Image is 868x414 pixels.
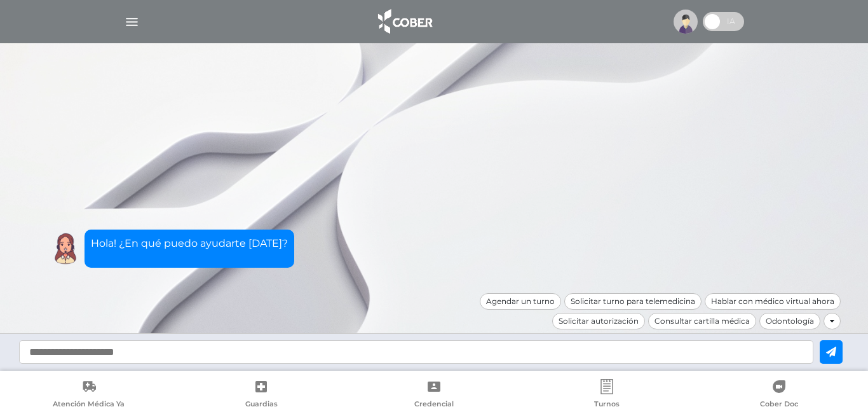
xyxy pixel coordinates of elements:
[480,293,561,310] div: Agendar un turno
[3,379,175,411] a: Atención Médica Ya
[50,233,81,265] img: Cober IA
[705,293,841,310] div: Hablar con médico virtual ahora
[552,313,645,329] div: Solicitar autorización
[674,10,698,34] img: profile-placeholder.svg
[693,379,865,411] a: Cober Doc
[175,379,348,411] a: Guardias
[760,399,798,411] span: Cober Doc
[648,313,756,329] div: Consultar cartilla médica
[371,6,438,37] img: logo_cober_home-white.png
[414,399,454,411] span: Credencial
[124,14,140,30] img: Cober_menu-lines-white.svg
[564,293,702,310] div: Solicitar turno para telemedicina
[245,399,278,411] span: Guardias
[594,399,620,411] span: Turnos
[759,313,820,329] div: Odontología
[91,236,288,251] p: Hola! ¿En qué puedo ayudarte [DATE]?
[520,379,693,411] a: Turnos
[348,379,520,411] a: Credencial
[53,399,125,411] span: Atención Médica Ya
